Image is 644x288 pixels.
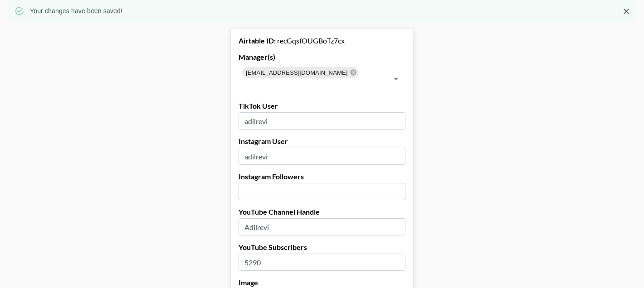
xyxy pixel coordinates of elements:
[620,5,633,18] button: Close
[239,243,405,252] label: YouTube Subscribers
[239,137,405,146] label: Instagram User
[242,67,351,78] span: [EMAIL_ADDRESS][DOMAIN_NAME]
[239,36,276,45] strong: Airtable ID:
[30,3,122,19] div: Your changes have been saved!
[239,101,405,110] label: TikTok User
[242,67,359,78] div: [EMAIL_ADDRESS][DOMAIN_NAME]
[239,36,405,45] div: recGqsfOUGBoTz7cx
[239,207,405,216] label: YouTube Channel Handle
[239,278,405,287] label: Image
[239,53,405,62] label: Manager(s)
[239,172,405,181] label: Instagram Followers
[390,72,402,85] button: Open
